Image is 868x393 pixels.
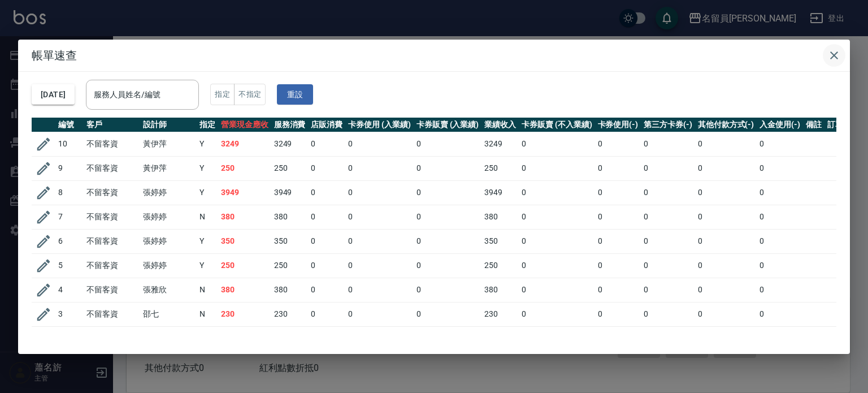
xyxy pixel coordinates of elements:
[595,180,641,205] td: 0
[595,132,641,156] td: 0
[32,84,75,105] button: [DATE]
[641,253,695,278] td: 0
[757,229,803,253] td: 0
[271,229,309,253] td: 350
[519,118,594,132] th: 卡券販賣 (不入業績)
[234,84,266,106] button: 不指定
[197,180,218,205] td: Y
[55,302,84,326] td: 3
[271,205,309,229] td: 380
[308,156,345,180] td: 0
[55,180,84,205] td: 8
[271,302,309,326] td: 230
[414,118,482,132] th: 卡券販賣 (入業績)
[308,326,345,351] td: 0
[519,156,594,180] td: 0
[218,205,271,229] td: 380
[197,253,218,278] td: Y
[218,156,271,180] td: 250
[345,156,414,180] td: 0
[519,253,594,278] td: 0
[519,205,594,229] td: 0
[140,205,197,229] td: 張婷婷
[757,180,803,205] td: 0
[55,326,84,351] td: 2
[140,118,197,132] th: 設計師
[197,326,218,351] td: Y
[481,132,519,156] td: 3249
[481,205,519,229] td: 380
[345,302,414,326] td: 0
[197,302,218,326] td: N
[55,156,84,180] td: 9
[55,118,84,132] th: 編號
[308,278,345,302] td: 0
[345,205,414,229] td: 0
[197,118,218,132] th: 指定
[481,156,519,180] td: 250
[308,302,345,326] td: 0
[481,180,519,205] td: 3949
[519,326,594,351] td: 0
[695,302,757,326] td: 0
[18,40,850,71] h2: 帳單速查
[140,132,197,156] td: 黃伊萍
[218,229,271,253] td: 350
[345,229,414,253] td: 0
[519,229,594,253] td: 0
[641,156,695,180] td: 0
[414,132,482,156] td: 0
[414,205,482,229] td: 0
[595,278,641,302] td: 0
[271,326,309,351] td: 500
[595,118,641,132] th: 卡券使用(-)
[271,118,309,132] th: 服務消費
[345,278,414,302] td: 0
[308,229,345,253] td: 0
[641,278,695,302] td: 0
[271,278,309,302] td: 380
[55,132,84,156] td: 10
[414,156,482,180] td: 0
[345,326,414,351] td: 0
[519,278,594,302] td: 0
[271,132,309,156] td: 3249
[55,253,84,278] td: 5
[345,118,414,132] th: 卡券使用 (入業績)
[414,278,482,302] td: 0
[519,132,594,156] td: 0
[140,326,197,351] td: 邵七
[695,326,757,351] td: 0
[308,253,345,278] td: 0
[84,326,140,351] td: 不留客資
[197,156,218,180] td: Y
[757,118,803,132] th: 入金使用(-)
[55,229,84,253] td: 6
[84,132,140,156] td: 不留客資
[481,326,519,351] td: 500
[641,326,695,351] td: 0
[414,229,482,253] td: 0
[140,180,197,205] td: 張婷婷
[84,180,140,205] td: 不留客資
[481,302,519,326] td: 230
[595,253,641,278] td: 0
[414,180,482,205] td: 0
[803,118,824,132] th: 備註
[595,229,641,253] td: 0
[271,180,309,205] td: 3949
[414,326,482,351] td: 0
[757,156,803,180] td: 0
[695,156,757,180] td: 0
[824,118,862,132] th: 訂單來源
[757,302,803,326] td: 0
[414,253,482,278] td: 0
[641,229,695,253] td: 0
[308,205,345,229] td: 0
[641,180,695,205] td: 0
[197,132,218,156] td: Y
[641,302,695,326] td: 0
[595,205,641,229] td: 0
[218,118,271,132] th: 營業現金應收
[641,132,695,156] td: 0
